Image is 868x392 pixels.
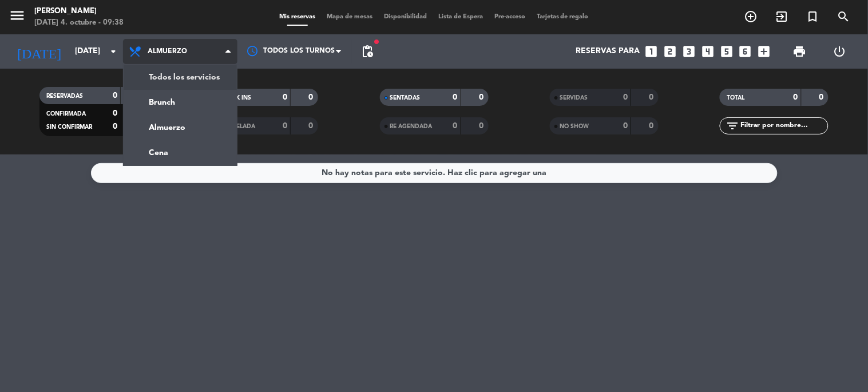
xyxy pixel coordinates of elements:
i: looks_6 [738,44,753,59]
div: [DATE] 4. octubre - 09:38 [34,17,124,29]
span: Lista de Espera [433,14,489,20]
span: SERVIDAS [560,95,588,101]
i: search [837,10,851,23]
strong: 0 [453,93,458,101]
a: Brunch [124,90,237,115]
span: Almuerzo [148,47,187,56]
i: [DATE] [9,39,69,64]
strong: 0 [649,122,656,130]
i: add_box [757,44,772,59]
i: looks_3 [681,44,696,59]
strong: 0 [819,93,826,101]
span: Disponibilidad [378,14,433,20]
strong: 0 [623,93,628,101]
a: Almuerzo [124,115,237,140]
span: NO SHOW [560,124,589,129]
strong: 0 [283,93,287,101]
span: CONFIRMADA [46,111,86,117]
span: SENTADAS [390,95,421,101]
span: Pre-acceso [489,14,531,20]
i: looks_4 [700,44,715,59]
strong: 0 [309,122,316,130]
span: print [793,45,807,58]
span: SIN CONFIRMAR [46,124,92,130]
span: Reservas para [576,47,640,56]
i: arrow_drop_down [106,45,120,58]
span: pending_actions [360,45,374,58]
span: RESERVADAS [46,93,83,99]
strong: 0 [794,93,798,101]
i: looks_5 [719,44,734,59]
span: TOTAL [727,95,744,101]
strong: 0 [623,122,628,130]
i: looks_one [644,44,659,59]
i: exit_to_app [775,10,789,23]
span: Tarjetas de regalo [531,14,594,20]
span: RE AGENDADA [390,124,433,129]
i: add_circle_outline [744,10,758,23]
strong: 0 [479,93,486,101]
i: turned_in_not [806,10,820,23]
strong: 0 [309,93,316,101]
strong: 0 [479,122,486,130]
i: looks_two [663,44,677,59]
a: Cena [124,140,237,165]
span: Mapa de mesas [321,14,378,20]
i: filter_list [726,119,739,133]
i: menu [9,7,26,24]
div: No hay notas para este servicio. Haz clic para agregar una [322,167,546,180]
strong: 0 [113,109,117,117]
a: Todos los servicios [124,65,237,90]
strong: 0 [453,122,458,130]
span: Mis reservas [274,14,321,20]
strong: 0 [113,92,117,100]
strong: 0 [283,122,287,130]
button: menu [9,7,26,28]
div: LOG OUT [820,34,859,69]
strong: 0 [113,122,117,130]
span: fiber_manual_record [373,38,380,45]
div: [PERSON_NAME] [34,6,124,17]
strong: 0 [649,93,656,101]
input: Filtrar por nombre... [739,120,828,132]
span: CANCELADA [220,124,255,129]
i: power_settings_new [833,45,846,58]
